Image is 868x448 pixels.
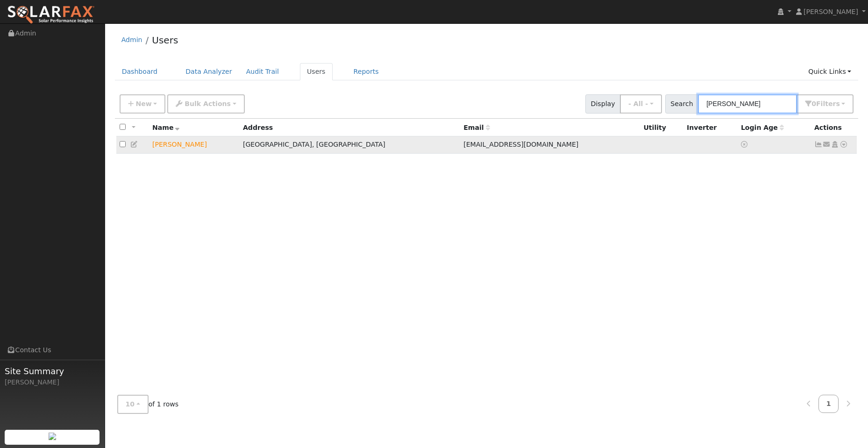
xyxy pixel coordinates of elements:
span: Name [152,124,180,131]
a: Users [152,35,178,46]
td: Lead [149,136,240,154]
span: 10 [126,400,135,408]
span: Days since last login [741,124,784,131]
span: Display [585,94,620,114]
button: Bulk Actions [167,94,244,114]
div: Utility [643,123,680,133]
td: [GEOGRAPHIC_DATA], [GEOGRAPHIC_DATA] [240,136,460,154]
a: Edit User [130,141,139,148]
a: bgomez8255@gmail.com [823,140,831,149]
div: Address [243,123,457,133]
div: Actions [814,123,854,133]
span: Bulk Actions [185,100,231,107]
span: New [135,100,151,107]
a: Data Analyzer [178,63,239,80]
a: Dashboard [115,63,165,80]
button: 10 [117,395,149,414]
a: Audit Trail [239,63,286,80]
a: Admin [121,36,142,43]
span: Filter [816,100,840,107]
span: [EMAIL_ADDRESS][DOMAIN_NAME] [463,141,578,148]
button: New [120,94,166,114]
a: Other actions [840,140,848,149]
div: [PERSON_NAME] [5,377,100,387]
span: [PERSON_NAME] [804,8,858,15]
span: Email [463,124,490,131]
input: Search [698,94,797,114]
a: Reports [347,63,386,80]
img: retrieve [49,433,56,440]
span: of 1 rows [117,395,179,414]
span: Site Summary [5,365,100,377]
img: SolarFax [7,5,95,25]
a: Login As [831,141,839,148]
span: s [836,100,840,107]
a: Not connected [814,141,823,148]
div: Inverter [687,123,734,133]
a: Users [300,63,333,80]
a: 1 [818,395,839,413]
a: Quick Links [801,63,858,80]
a: No login access [741,141,749,148]
span: Search [665,94,698,114]
button: 0Filters [797,94,854,114]
button: - All - [620,94,662,114]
